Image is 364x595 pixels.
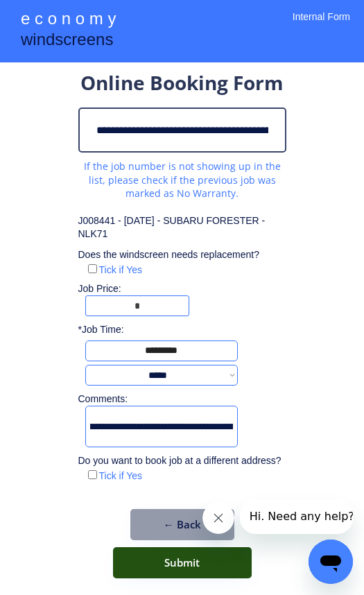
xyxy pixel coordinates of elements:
[99,470,143,481] label: Tick if Yes
[78,323,132,337] div: *Job Time:
[21,28,113,55] div: windscreens
[130,509,234,540] button: ← Back
[78,214,286,241] div: J008441 - [DATE] - SUBARU FORESTER - NLK71
[80,69,284,101] div: Online Booking Form
[78,393,132,406] div: Comments:
[293,10,350,42] div: Internal Form
[21,7,116,33] div: e c o n o m y
[78,282,300,296] div: Job Price:
[99,264,143,275] label: Tick if Yes
[78,454,292,468] div: Do you want to book job at a different address?
[240,499,353,534] iframe: Message from company
[78,248,292,262] div: Does the windscreen needs replacement?
[10,10,114,24] span: Hi. Need any help?
[113,547,252,578] button: Submit
[202,502,234,534] iframe: Close message
[309,540,353,584] iframe: Button to launch messaging window
[78,159,286,200] div: If the job number is not showing up in the list, please check if the previous job was marked as N...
